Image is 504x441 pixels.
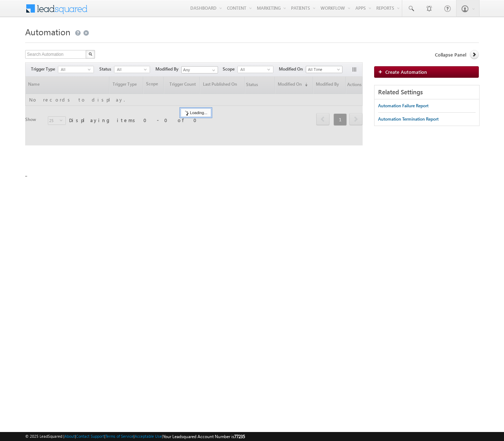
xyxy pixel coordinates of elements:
[25,26,71,37] span: Automation
[267,68,273,71] span: select
[378,116,439,122] div: Automation Termination Report
[58,66,88,73] span: All
[378,113,439,126] a: Automation Termination Report
[99,66,114,72] span: Status
[306,66,340,73] span: All Time
[144,68,150,71] span: select
[238,66,267,73] span: All
[88,68,94,71] span: select
[435,51,466,58] span: Collapse Panel
[163,434,245,439] span: Your Leadsquared Account Number is
[135,434,162,438] a: Acceptable Use
[385,69,427,75] span: Create Automation
[306,66,342,73] a: All Time
[25,24,479,204] div: _
[208,67,217,74] a: Show All Items
[378,69,385,74] img: add_icon.png
[378,103,428,109] div: Automation Failure Report
[181,66,218,73] input: Type to Search
[155,66,181,72] span: Modified By
[181,108,211,117] div: Loading...
[114,66,144,73] span: All
[76,434,104,438] a: Contact Support
[374,85,479,99] div: Related Settings
[31,66,58,72] span: Trigger Type
[378,99,428,112] a: Automation Failure Report
[223,66,237,72] span: Scope
[234,434,245,439] span: 77235
[88,52,92,56] img: Search
[279,66,306,72] span: Modified On
[25,433,245,440] span: © 2025 LeadSquared | | | | |
[64,434,75,438] a: About
[105,434,133,438] a: Terms of Service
